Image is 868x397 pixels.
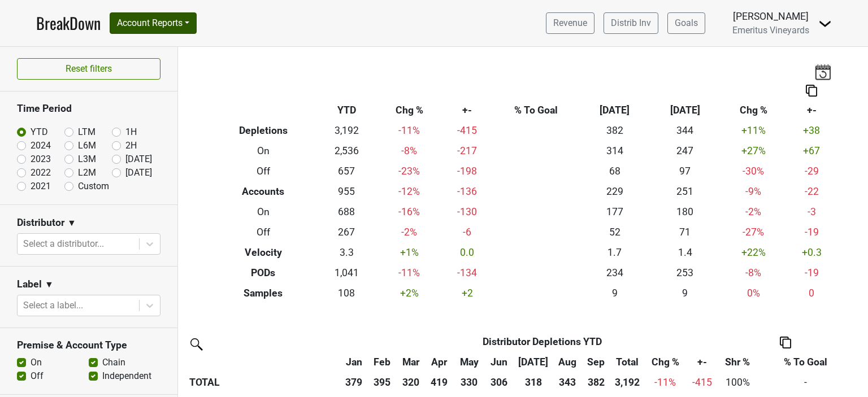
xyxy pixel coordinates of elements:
span: ▼ [67,216,76,230]
th: Sep: activate to sort column ascending [583,352,610,372]
label: [DATE] [125,152,152,166]
td: -19 [787,263,837,283]
th: Chg % [721,101,787,121]
h3: Time Period [17,103,160,115]
td: 344 [650,121,721,141]
h3: Premise & Account Type [17,339,160,351]
button: Account Reports [110,12,197,34]
th: Jan: activate to sort column ascending [341,352,367,372]
th: +- [787,101,837,121]
td: +0.3 [787,242,837,263]
th: Jul: activate to sort column ascending [514,352,552,372]
td: 657 [317,162,376,182]
th: Feb: activate to sort column ascending [367,352,397,372]
td: -29 [787,162,837,182]
td: 108 [317,283,376,303]
label: 2022 [31,166,51,180]
td: 2,536 [317,141,376,162]
td: 0 [787,283,837,303]
td: +38 [787,121,837,141]
td: -130 [442,202,493,223]
td: +27 % [721,141,787,162]
label: 2024 [31,139,51,152]
th: Chg % [376,101,442,121]
td: 314 [579,141,650,162]
td: -23 % [376,162,442,182]
td: 251 [650,182,721,202]
td: -2 % [721,202,787,223]
td: 71 [650,222,721,242]
td: -11 % [376,263,442,283]
th: Jun: activate to sort column ascending [484,352,514,372]
th: 330 [454,372,484,392]
td: -27 % [721,222,787,242]
td: 3.3 [317,242,376,263]
td: -9 % [721,182,787,202]
span: -11% [654,377,676,388]
button: Reset filters [17,58,160,80]
label: 2H [125,139,137,152]
td: -134 [442,263,493,283]
label: Custom [78,180,109,193]
label: 1H [125,125,137,139]
th: Depletions [210,121,317,141]
td: -16 % [376,202,442,223]
img: Copy to clipboard [780,337,791,348]
td: -8 % [721,263,787,283]
td: -217 [442,141,493,162]
td: +2 [442,283,493,303]
span: ▼ [45,278,54,291]
a: Revenue [546,12,594,34]
label: [DATE] [125,166,152,180]
td: 382 [579,121,650,141]
td: - [758,372,853,392]
td: 229 [579,182,650,202]
th: Off [210,162,317,182]
th: 395 [367,372,397,392]
label: L3M [78,152,96,166]
td: 1.4 [650,242,721,263]
a: BreakDown [36,11,101,35]
th: &nbsp;: activate to sort column ascending [186,352,341,372]
img: last_updated_date [814,64,831,80]
td: -415 [442,121,493,141]
div: [PERSON_NAME] [732,9,809,24]
th: 3,192 [610,372,644,392]
th: +- [442,101,493,121]
label: L2M [78,166,96,180]
label: 2023 [31,152,51,166]
a: Distrib Inv [604,12,658,34]
th: Apr: activate to sort column ascending [424,352,454,372]
th: YTD [317,101,376,121]
td: 688 [317,202,376,223]
th: Samples [210,283,317,303]
td: -12 % [376,182,442,202]
td: 100% [717,372,758,392]
td: -198 [442,162,493,182]
th: [DATE] [579,101,650,121]
th: 382 [583,372,610,392]
td: 68 [579,162,650,182]
td: 9 [579,283,650,303]
label: L6M [78,139,96,152]
th: On [210,202,317,223]
td: 1.7 [579,242,650,263]
td: 177 [579,202,650,223]
th: May: activate to sort column ascending [454,352,484,372]
th: 343 [553,372,583,392]
h3: Distributor [17,217,64,229]
th: TOTAL [186,372,341,392]
th: 306 [484,372,514,392]
td: 267 [317,222,376,242]
span: Emeritus Vineyards [732,25,809,36]
th: Chg %: activate to sort column ascending [644,352,687,372]
label: Independent [102,369,151,383]
td: 9 [650,283,721,303]
th: Shr %: activate to sort column ascending [717,352,758,372]
th: PODs [210,263,317,283]
td: -136 [442,182,493,202]
td: 0 % [721,283,787,303]
label: YTD [31,125,48,139]
td: 234 [579,263,650,283]
span: -415 [692,377,712,388]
